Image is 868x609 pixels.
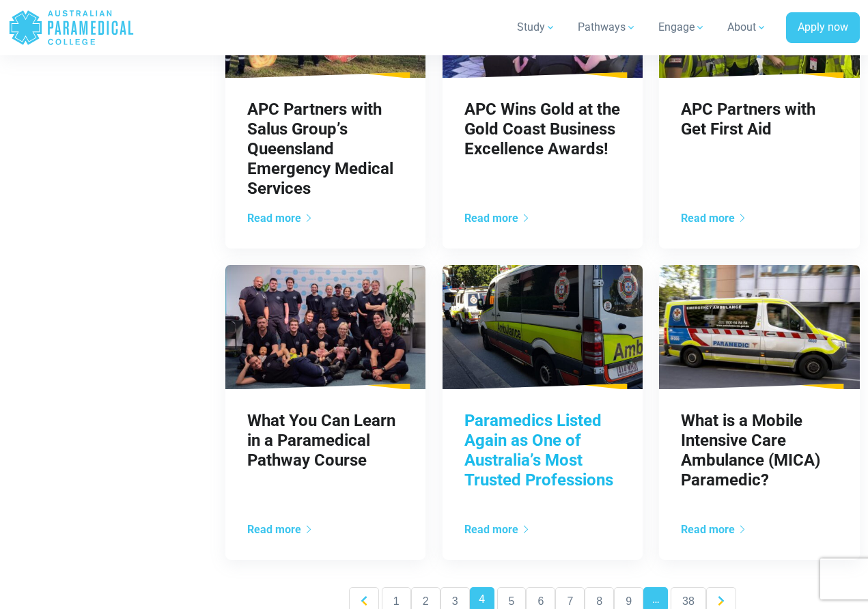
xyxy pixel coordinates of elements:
a: What is a Mobile Intensive Care Ambulance (MICA) Paramedic? [681,411,820,489]
a: Pathways [570,8,645,46]
a: Read more [464,212,531,225]
a: Read more [247,212,313,225]
a: APC Partners with Salus Group’s Queensland Emergency Medical Services [247,100,393,197]
img: What You Can Learn in a Paramedical Pathway Course [225,265,426,390]
img: What is a Mobile Intensive Care Ambulance (MICA) Paramedic? [659,265,860,390]
a: APC Partners with Get First Aid [681,100,815,139]
a: Study [509,8,564,46]
a: APC Wins Gold at the Gold Coast Business Excellence Awards! [464,100,620,158]
a: Engage [650,8,714,46]
a: Read more [681,212,747,225]
a: Read more [681,523,747,536]
a: What You Can Learn in a Paramedical Pathway Course [247,411,395,470]
a: Australian Paramedical College [8,5,135,50]
a: Read more [247,523,313,536]
img: Paramedics Listed Again as One of Australia’s Most Trusted Professions [443,265,643,390]
a: Apply now [786,12,860,44]
a: Read more [464,523,531,536]
a: About [719,8,775,46]
a: Paramedics Listed Again as One of Australia’s Most Trusted Professions [464,411,613,489]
